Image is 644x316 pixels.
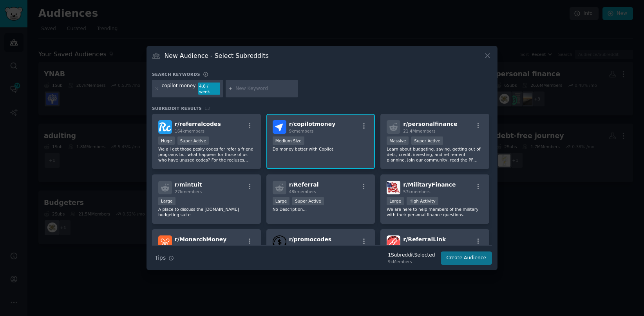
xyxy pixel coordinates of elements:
[289,129,314,133] span: 9k members
[155,254,166,262] span: Tips
[403,181,456,188] span: r/ MilitaryFinance
[387,146,483,163] p: Learn about budgeting, saving, getting out of debt, credit, investing, and retirement planning. J...
[165,52,269,60] h3: New Audience - Select Subreddits
[152,72,200,77] h3: Search keywords
[273,197,290,205] div: Large
[158,197,175,205] div: Large
[152,251,177,265] button: Tips
[158,120,172,134] img: referralcodes
[198,83,220,95] div: 4.8 / week
[235,85,295,92] input: New Keyword
[289,121,336,127] span: r/ copilotmoney
[158,136,175,145] div: Huge
[175,236,226,242] span: r/ MonarchMoney
[273,146,369,152] p: Do money better with Copilot
[204,106,210,111] span: 13
[158,235,172,249] img: MonarchMoney
[388,252,435,259] div: 1 Subreddit Selected
[388,259,435,264] div: 9k Members
[289,181,319,188] span: r/ Referral
[175,181,202,188] span: r/ mintuit
[273,206,369,212] p: No Description...
[289,244,316,249] span: 26k members
[158,146,255,163] p: We all get those pesky codes for refer a friend programs but what happens for those of us who hav...
[387,136,409,145] div: Massive
[273,136,304,145] div: Medium Size
[175,244,202,249] span: 35k members
[387,197,404,205] div: Large
[411,136,443,145] div: Super Active
[289,189,316,194] span: 48k members
[387,206,483,217] p: We are here to help members of the military with their personal finance questions.
[292,197,324,205] div: Super Active
[403,244,428,249] span: 6k members
[158,206,255,217] p: A place to discuss the [DOMAIN_NAME] budgeting suite
[387,235,400,249] img: ReferralLink
[441,251,492,265] button: Create Audience
[273,120,286,134] img: copilotmoney
[177,136,209,145] div: Super Active
[289,236,332,242] span: r/ promocodes
[403,236,446,242] span: r/ ReferralLink
[403,129,435,133] span: 21.4M members
[175,121,221,127] span: r/ referralcodes
[162,83,196,95] div: copilot money
[403,121,457,127] span: r/ personalfinance
[175,129,204,133] span: 164k members
[175,189,202,194] span: 27k members
[273,235,286,249] img: promocodes
[403,189,430,194] span: 57k members
[152,106,202,111] span: Subreddit Results
[387,181,400,194] img: MilitaryFinance
[407,197,438,205] div: High Activity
